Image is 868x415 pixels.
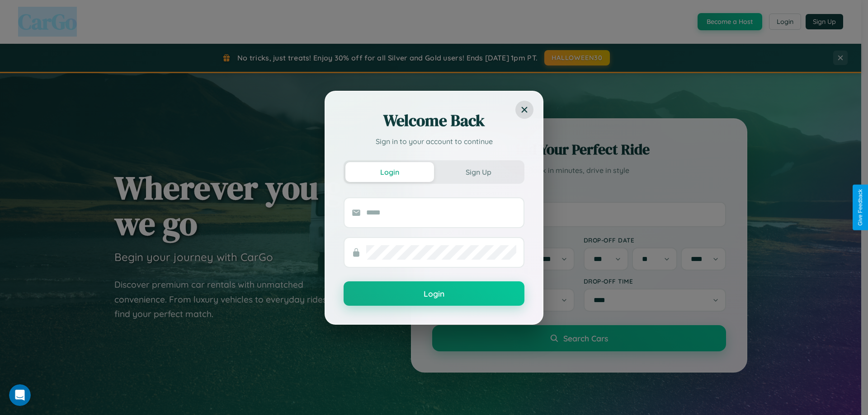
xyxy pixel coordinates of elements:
[344,281,524,306] button: Login
[434,162,523,182] button: Sign Up
[857,189,863,226] div: Give Feedback
[9,384,31,406] iframe: Intercom live chat
[344,136,524,147] p: Sign in to your account to continue
[344,110,524,131] h2: Welcome Back
[345,162,434,182] button: Login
